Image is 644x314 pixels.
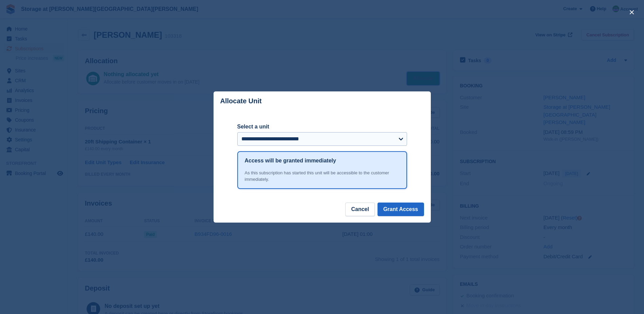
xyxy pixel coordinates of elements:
[345,203,374,216] button: Cancel
[220,97,262,105] p: Allocate Unit
[245,170,400,183] div: As this subscription has started this unit will be accessible to the customer immediately.
[245,157,336,165] h1: Access will be granted immediately
[378,203,424,216] button: Grant Access
[237,123,407,131] label: Select a unit
[626,7,637,18] button: close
